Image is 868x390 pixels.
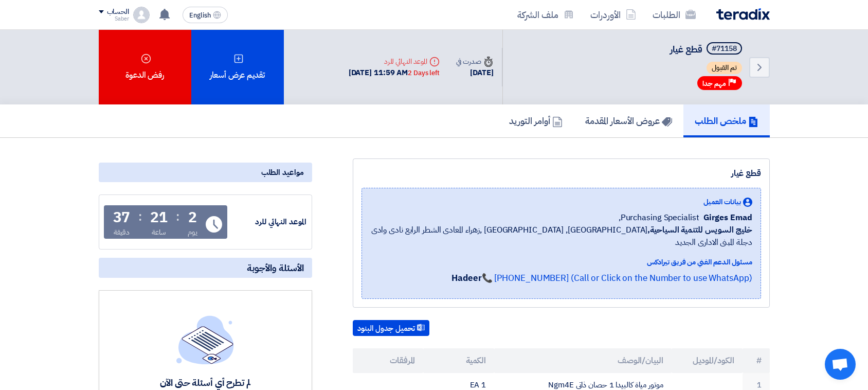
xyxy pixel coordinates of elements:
div: الموعد النهائي للرد [229,216,306,228]
div: [DATE] [456,67,493,79]
div: مواعيد الطلب [99,163,312,182]
a: ملخص الطلب [683,104,770,137]
div: : [176,207,179,226]
span: مهم جدا [702,79,726,88]
div: Open chat [825,349,856,380]
a: 📞 [PHONE_NUMBER] (Call or Click on the Number to use WhatsApp) [482,272,752,285]
button: تحميل جدول البنود [353,320,429,336]
div: صدرت في [456,56,493,67]
div: الحساب [107,8,129,16]
span: الأسئلة والأجوبة [247,262,304,274]
img: profile_test.png [133,7,150,23]
a: ملف الشركة [509,3,582,27]
img: empty_state_list.svg [176,315,234,364]
button: English [183,7,228,23]
div: #71158 [712,45,737,52]
th: # [743,348,770,373]
a: الطلبات [644,3,704,27]
th: الكود/الموديل [672,348,743,373]
span: Purchasing Specialist, [619,211,699,224]
div: ساعة [152,227,167,238]
div: تقديم عرض أسعار [191,30,284,104]
h5: أوامر التوريد [509,115,563,127]
span: Girges Emad [703,211,752,224]
span: بيانات العميل [703,197,741,207]
a: عروض الأسعار المقدمة [574,104,683,137]
div: 2 [188,210,197,225]
div: Saber [99,16,129,22]
th: الكمية [423,348,494,373]
div: : [138,207,142,226]
div: 21 [150,210,168,225]
div: يوم [188,227,197,238]
div: 2 Days left [408,68,440,78]
a: أوامر التوريد [498,104,574,137]
b: خليج السويس للتنمية السياحية, [647,224,752,236]
span: [GEOGRAPHIC_DATA], [GEOGRAPHIC_DATA] ,زهراء المعادى الشطر الرابع نادى وادى دجلة المبنى الادارى ال... [370,224,752,249]
span: English [189,12,211,19]
div: لم تطرح أي أسئلة حتى الآن [118,377,293,388]
div: رفض الدعوة [99,30,191,104]
span: تم القبول [707,62,742,74]
div: 37 [113,210,131,225]
h5: قطع غيار [670,42,744,57]
div: قطع غيار [361,167,761,180]
div: [DATE] 11:59 AM [349,67,440,79]
h5: ملخص الطلب [695,115,758,127]
img: Teradix logo [716,8,770,20]
a: الأوردرات [582,3,644,27]
th: البيان/الوصف [494,348,672,373]
div: الموعد النهائي للرد [349,56,440,67]
strong: Hadeer [451,272,481,285]
th: المرفقات [353,348,424,373]
span: قطع غيار [670,42,702,56]
div: دقيقة [114,227,130,238]
div: مسئول الدعم الفني من فريق تيرادكس [370,257,752,268]
h5: عروض الأسعار المقدمة [585,115,672,127]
